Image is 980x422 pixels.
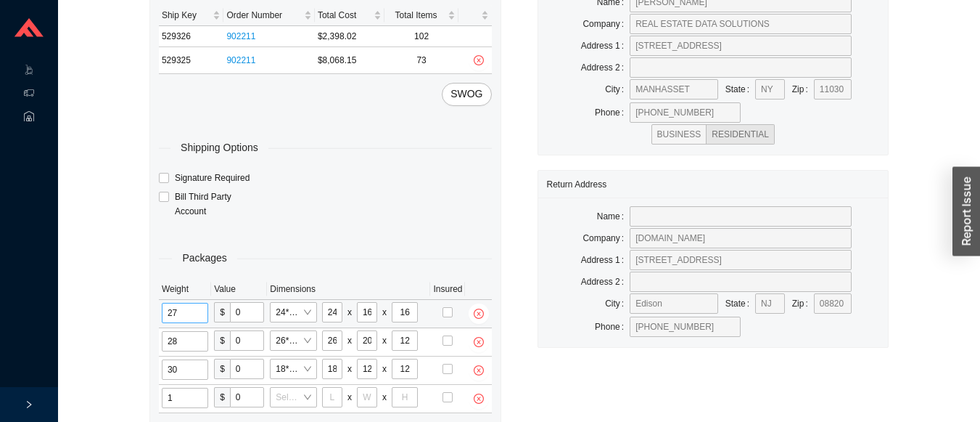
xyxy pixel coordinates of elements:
[159,5,223,26] th: Ship Key sortable
[469,309,489,319] span: close-circle
[226,31,255,41] a: 902211
[392,387,418,407] input: H
[469,389,489,409] button: close-circle
[581,250,630,270] label: Address 1
[214,387,230,407] span: $
[211,279,267,300] th: Value
[226,55,255,65] a: 902211
[214,359,230,379] span: $
[725,293,755,314] label: State
[595,317,630,337] label: Phone
[605,79,630,100] label: City
[347,390,352,405] div: x
[657,129,701,139] span: BUSINESS
[162,8,210,23] span: Ship Key
[469,50,489,70] button: close-circle
[322,330,342,351] input: L
[382,390,387,405] div: x
[159,47,223,74] td: 529325
[384,26,458,47] td: 102
[469,55,489,65] span: close-circle
[322,302,342,322] input: L
[322,387,342,407] input: L
[442,83,491,106] button: SWOG
[347,362,352,376] div: x
[582,228,630,248] label: Company
[169,190,265,219] span: Bill Third Party Account
[792,79,814,100] label: Zip
[469,360,489,381] button: close-circle
[450,86,482,102] span: SWOG
[469,332,489,352] button: close-circle
[392,330,418,351] input: H
[357,359,377,379] input: W
[469,394,489,404] span: close-circle
[382,305,387,320] div: x
[347,333,352,348] div: x
[315,47,384,74] td: $8,068.15
[226,8,301,23] span: Order Number
[469,365,489,376] span: close-circle
[357,302,377,322] input: W
[725,79,755,100] label: State
[392,302,418,322] input: H
[581,57,630,78] label: Address 2
[384,5,458,26] th: Total Items sortable
[384,47,458,74] td: 73
[712,129,769,139] span: RESIDENTIAL
[382,333,387,348] div: x
[214,302,230,322] span: $
[170,139,268,156] span: Shipping Options
[322,359,342,379] input: L
[172,250,236,267] span: Packages
[387,8,445,23] span: Total Items
[347,305,352,320] div: x
[597,206,630,227] label: Name
[159,279,211,300] th: Weight
[357,330,377,351] input: W
[430,279,465,300] th: Insured
[458,5,491,26] th: undefined sortable
[159,26,223,47] td: 529326
[267,279,430,300] th: Dimensions
[581,272,630,292] label: Address 2
[547,171,880,198] div: Return Address
[315,26,384,47] td: $2,398.02
[315,5,384,26] th: Total Cost sortable
[469,337,489,347] span: close-circle
[169,171,255,185] span: Signature Required
[318,8,371,23] span: Total Cost
[792,293,814,314] label: Zip
[25,400,33,409] span: right
[392,359,418,379] input: H
[581,36,630,56] label: Address 1
[582,14,630,34] label: Company
[214,330,230,351] span: $
[357,387,377,407] input: W
[223,5,315,26] th: Order Number sortable
[605,293,630,314] label: City
[595,102,630,123] label: Phone
[382,362,387,376] div: x
[469,304,489,324] button: close-circle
